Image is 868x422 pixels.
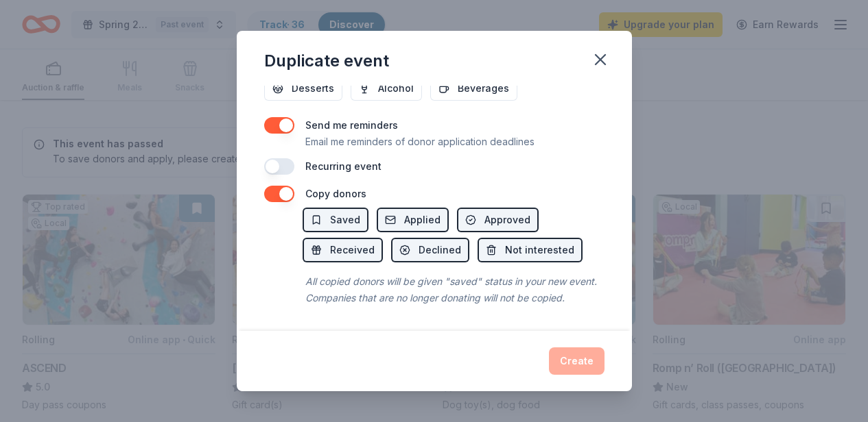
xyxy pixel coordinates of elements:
[303,238,383,262] button: Received
[305,119,398,131] label: Send me reminders
[303,208,368,232] button: Saved
[305,160,382,172] label: Recurring event
[404,212,441,228] span: Applied
[484,212,530,228] span: Approved
[505,242,574,258] span: Not interested
[378,80,414,97] span: Alcohol
[419,242,461,258] span: Declined
[330,212,360,228] span: Saved
[303,271,605,309] div: All copied donors will be given "saved" status in your new event. Companies that are no longer do...
[292,80,334,97] span: Desserts
[305,134,535,150] p: Email me reminders of donor application deadlines
[458,80,509,97] span: Beverages
[457,208,539,232] button: Approved
[478,238,583,262] button: Not interested
[391,238,469,262] button: Declined
[264,50,389,72] div: Duplicate event
[430,76,517,101] button: Beverages
[351,76,422,101] button: Alcohol
[377,208,449,232] button: Applied
[330,242,375,258] span: Received
[264,76,342,101] button: Desserts
[305,188,366,199] label: Copy donors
